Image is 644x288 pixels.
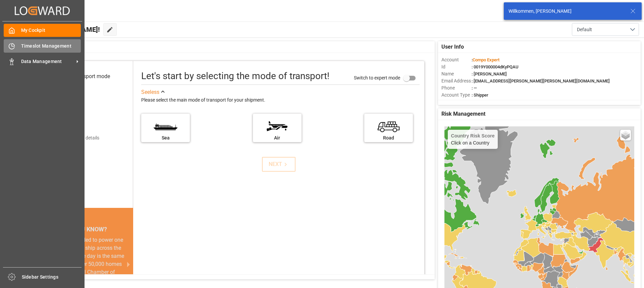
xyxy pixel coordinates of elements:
[473,57,499,62] span: Compo Expert
[4,39,81,52] a: Timeslot Management
[441,63,472,70] span: Id
[441,84,472,92] span: Phone
[21,27,81,34] span: My Cockpit
[269,160,289,168] div: NEXT
[354,75,400,80] span: Switch to expert mode
[572,23,639,36] button: open menu
[256,134,298,141] div: Air
[441,110,485,118] span: Risk Management
[141,69,329,83] div: Let's start by selecting the mode of transport!
[21,58,74,65] span: Data Management
[441,70,472,77] span: Name
[441,43,464,51] span: User Info
[141,88,159,96] div: See less
[472,71,507,76] span: : [PERSON_NAME]
[472,64,519,69] span: : 0019Y000004dKyPQAU
[22,274,82,281] span: Sidebar Settings
[441,56,472,63] span: Account
[44,236,125,284] div: The energy needed to power one large container ship across the ocean in a single day is the same ...
[141,96,420,104] div: Please select the main mode of transport for your shipment.
[451,133,495,138] h4: Country Risk Score
[508,8,624,15] div: Willkommen, [PERSON_NAME]
[577,26,592,33] span: Default
[472,93,488,98] span: : Shipper
[441,77,472,84] span: Email Address
[451,133,495,146] div: Click on a Country
[472,85,477,91] span: : —
[36,222,133,236] div: DID YOU KNOW?
[262,157,296,172] button: NEXT
[145,134,186,141] div: Sea
[21,43,81,50] span: Timeslot Management
[472,78,610,83] span: : [EMAIL_ADDRESS][PERSON_NAME][PERSON_NAME][DOMAIN_NAME]
[28,23,100,36] span: Hello [PERSON_NAME]!
[472,57,499,62] span: :
[368,134,410,141] div: Road
[441,92,472,99] span: Account Type
[620,130,631,140] a: Layers
[4,24,81,37] a: My Cockpit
